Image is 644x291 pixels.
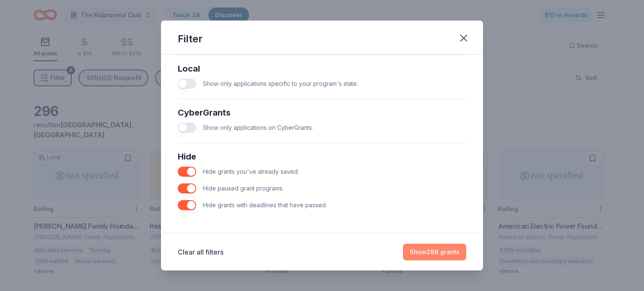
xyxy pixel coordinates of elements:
div: Local [178,62,466,75]
span: Hide grants you've already saved. [203,168,299,175]
button: Clear all filters [178,247,223,257]
button: Show296 grants [403,244,466,260]
span: Hide grants with deadlines that have passed. [203,201,327,209]
div: Hide [178,150,466,163]
span: Hide paused grant programs. [203,185,284,192]
span: Show only applications specific to your program's state. [203,80,358,87]
div: Filter [178,32,203,46]
div: CyberGrants [178,106,466,119]
span: Show only applications on CyberGrants. [203,124,313,131]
